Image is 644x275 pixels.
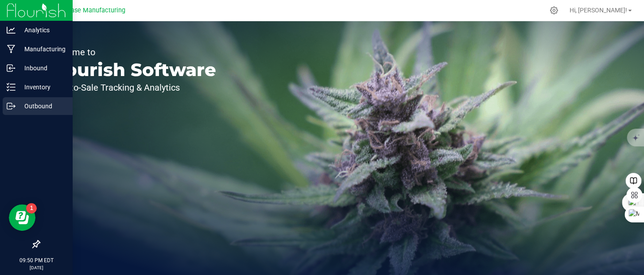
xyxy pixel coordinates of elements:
[7,102,16,111] inline-svg: Outbound
[7,64,16,73] inline-svg: Inbound
[55,7,125,14] span: Starbase Manufacturing
[4,256,69,264] p: 09:50 PM EDT
[7,45,16,53] inline-svg: Manufacturing
[48,83,216,92] p: Seed-to-Sale Tracking & Analytics
[16,25,69,35] p: Analytics
[16,101,69,111] p: Outbound
[26,203,37,214] iframe: Resource center unread badge
[16,44,69,54] p: Manufacturing
[4,264,69,271] p: [DATE]
[48,61,216,79] p: Flourish Software
[548,6,559,15] div: Manage settings
[7,26,16,34] inline-svg: Analytics
[16,82,69,92] p: Inventory
[9,204,35,231] iframe: Resource center
[16,63,69,73] p: Inbound
[7,83,16,92] inline-svg: Inventory
[48,48,216,57] p: Welcome to
[570,7,627,14] span: Hi, [PERSON_NAME]!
